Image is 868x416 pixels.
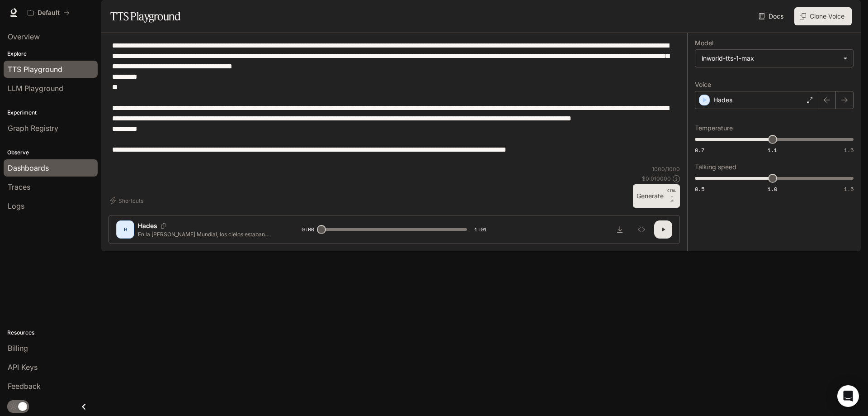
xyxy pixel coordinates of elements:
[632,220,651,239] button: Inspect
[695,50,853,67] div: inworld-tts-1-max
[138,221,157,230] p: Hades
[768,185,777,193] span: 1.0
[108,193,147,208] button: Shortcuts
[138,230,280,238] p: En la [PERSON_NAME] Mundial, los cielos estaban dominados por máquinas temibles. Cazas alemanes c...
[837,385,859,407] div: Open Intercom Messenger
[695,40,713,46] p: Model
[695,81,711,88] p: Voice
[38,9,60,17] p: Default
[667,188,676,199] p: CTRL +
[702,54,839,63] div: inworld-tts-1-max
[302,225,314,234] span: 0:00
[667,188,676,204] p: ⏎
[611,220,629,239] button: Download audio
[757,7,787,25] a: Docs
[695,164,736,170] p: Talking speed
[110,7,180,25] h1: TTS Playground
[24,4,74,22] button: All workspaces
[844,185,854,193] span: 1.5
[768,146,777,154] span: 1.1
[474,225,487,234] span: 1:01
[695,146,704,154] span: 0.7
[157,223,170,229] button: Copy Voice ID
[844,146,854,154] span: 1.5
[713,96,732,105] p: Hades
[118,222,132,237] div: H
[633,184,680,208] button: GenerateCTRL +⏎
[794,7,852,25] button: Clone Voice
[695,185,704,193] span: 0.5
[695,125,733,131] p: Temperature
